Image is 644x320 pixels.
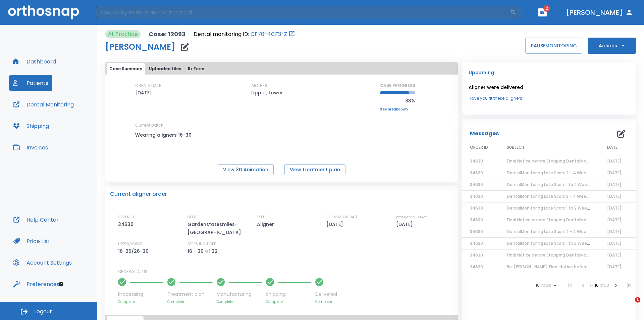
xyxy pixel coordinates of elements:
[266,291,311,298] p: Shipping
[563,6,636,18] button: [PERSON_NAME]
[470,182,483,187] span: 34630
[251,83,267,89] p: ARCHES
[469,83,629,91] p: Aligner were delivered
[118,269,453,275] p: ORDER STATUS
[9,276,63,292] a: Preferences
[217,291,262,298] p: Manufacturing
[621,297,637,313] iframe: Intercom live chat
[380,83,415,89] p: CASE PROGRESS
[135,83,161,89] p: CREATE DATE
[607,158,622,164] span: [DATE]
[110,190,167,198] p: Current aligner order
[507,205,617,211] span: DentalMonitoring Late Scan: 1 to 2 Weeks Notification
[607,252,622,258] span: [DATE]
[470,229,483,234] span: 34630
[525,38,582,54] button: PAUSEMONITORING
[187,247,204,255] p: 16 - 30
[9,212,63,228] a: Help Center
[507,193,616,199] span: DentalMonitoring Late Scan: 2 - 4 Weeks Notification
[194,30,249,38] p: Dental monitoring ID:
[118,214,134,220] p: ORDER ID
[588,38,636,54] button: Actions
[9,75,52,91] a: Patients
[9,255,76,271] button: Account Settings
[96,6,510,19] input: Search by Patient Name or Case #
[507,217,602,223] span: Final Notice before Stopping DentalMonitoring
[118,299,163,304] p: Complete
[34,308,52,315] span: Logout
[251,89,283,97] p: Upper, Lower
[380,97,415,105] p: 83%
[543,5,550,12] span: 2
[469,95,629,101] a: Have you fit these aligners?
[212,247,218,255] p: 32
[326,220,345,228] p: [DATE]
[218,164,274,175] button: View 3D Animation
[167,291,213,298] p: Treatment plan
[135,131,196,139] p: Wearing aligners 16-30
[470,205,483,211] span: 34630
[507,182,617,187] span: DentalMonitoring Late Scan: 1 to 2 Weeks Notification
[251,30,287,38] a: CF70-4CF3-Z
[470,252,483,258] span: 34630
[470,130,499,138] p: Messages
[607,240,622,246] span: [DATE]
[9,118,53,134] button: Shipping
[607,144,618,150] span: DATE
[470,264,483,270] span: 34630
[607,229,622,234] span: [DATE]
[266,299,311,304] p: Complete
[536,283,540,288] span: 10
[167,299,213,304] p: Complete
[187,220,245,236] p: Gardenstatesmiles-[GEOGRAPHIC_DATA]
[396,214,427,220] p: ESTIMATED SHIP DATE
[507,158,602,164] span: Final Notice before Stopping DentalMonitoring
[118,241,143,247] p: UPPER/LOWER
[507,170,616,176] span: DentalMonitoring Late Scan: 2 - 4 Weeks Notification
[58,281,64,287] div: Tooltip anchor
[607,264,622,270] span: [DATE]
[217,299,262,304] p: Complete
[600,282,609,288] span: of 50
[607,182,622,187] span: [DATE]
[9,96,78,112] button: Dental Monitoring
[315,291,337,298] p: Delivered
[257,220,276,228] p: Aligner
[507,144,525,150] span: SUBJECT
[185,63,207,75] button: Rx Form
[507,240,617,246] span: DentalMonitoring Late Scan: 1 to 2 Weeks Notification
[607,193,622,199] span: [DATE]
[187,241,216,247] p: STEPS INCLUDED
[315,299,337,304] p: Complete
[107,63,457,75] div: tabs
[607,205,622,211] span: [DATE]
[284,164,345,175] button: View treatment plan
[9,233,54,249] button: Price List
[9,139,52,155] button: Invoices
[146,63,184,75] button: Uploaded files
[607,217,622,223] span: [DATE]
[590,282,600,288] span: 1 - 10
[470,217,483,223] span: 34630
[205,247,210,255] p: of
[194,30,295,38] div: Open patient in dental monitoring portal
[118,291,163,298] p: Processing
[540,283,551,288] span: rows
[105,43,175,51] h1: [PERSON_NAME]
[187,214,200,220] p: OFFICE
[118,247,151,255] p: 16-20/26-30
[607,170,622,176] span: [DATE]
[470,170,483,176] span: 34630
[135,89,152,97] p: [DATE]
[8,5,79,19] img: Orthosnap
[507,252,602,258] span: Final Notice before Stopping DentalMonitoring
[470,240,483,246] span: 34630
[635,297,640,303] span: 1
[149,30,185,38] p: Case: 12093
[326,214,358,220] p: SUBMISSION DATE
